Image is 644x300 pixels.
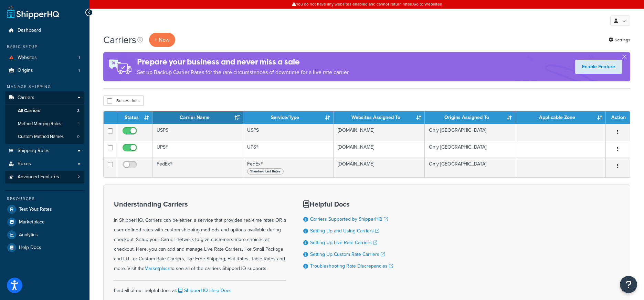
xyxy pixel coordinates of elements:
[18,95,34,101] span: Carriers
[152,124,243,141] td: USPS
[334,158,424,177] td: [DOMAIN_NAME]
[515,111,606,124] th: Applicable Zone: activate to sort column ascending
[5,216,84,228] a: Marketplace
[114,280,286,296] div: Find all of our helpful docs at:
[18,108,40,114] span: All Carriers
[77,108,80,114] span: 3
[609,35,630,45] a: Settings
[18,174,59,180] span: Advanced Features
[303,200,393,208] h3: Helpful Docs
[78,121,80,127] span: 1
[334,141,424,158] td: [DOMAIN_NAME]
[5,91,84,144] li: Carriers
[114,200,286,208] h3: Understanding Carriers
[310,262,393,270] a: Troubleshooting Rate Discrepancies
[177,287,232,294] a: ShipperHQ Help Docs
[18,148,50,154] span: Shipping Rules
[310,227,379,234] a: Setting Up and Using Carriers
[5,51,84,64] li: Websites
[413,1,442,7] a: Go to Websites
[5,104,84,117] li: All Carriers
[78,68,80,73] span: 1
[5,196,84,202] div: Resources
[5,118,84,130] a: Method Merging Rules 1
[137,68,350,77] p: Set up Backup Carrier Rates for the rare circumstances of downtime for a live rate carrier.
[425,141,515,158] td: Only [GEOGRAPHIC_DATA]
[5,84,84,90] div: Manage Shipping
[310,239,377,246] a: Setting Up Live Rate Carriers
[425,111,515,124] th: Origins Assigned To: activate to sort column ascending
[5,91,84,104] a: Carriers
[5,24,84,37] a: Dashboard
[18,121,61,127] span: Method Merging Rules
[152,158,243,177] td: FedEx®
[18,68,33,73] span: Origins
[19,232,38,238] span: Analytics
[5,229,84,241] a: Analytics
[7,5,59,19] a: ShipperHQ Home
[310,216,388,223] a: Carriers Supported by ShipperHQ
[117,111,152,124] th: Status: activate to sort column ascending
[5,44,84,50] div: Basic Setup
[243,158,334,177] td: FedEx®
[152,111,243,124] th: Carrier Name: activate to sort column ascending
[575,60,622,74] a: Enable Feature
[620,276,637,293] button: Open Resource Center
[78,55,80,61] span: 1
[152,141,243,158] td: UPS®
[5,241,84,254] a: Help Docs
[103,52,137,81] img: ad-rules-rateshop-fe6ec290ccb7230408bd80ed9643f0289d75e0ffd9eb532fc0e269fcd187b520.png
[334,111,424,124] th: Websites Assigned To: activate to sort column ascending
[5,158,84,170] a: Boxes
[310,251,385,258] a: Setting Up Custom Rate Carriers
[18,161,31,167] span: Boxes
[243,124,334,141] td: USPS
[606,111,630,124] th: Action
[18,55,37,61] span: Websites
[114,200,286,273] div: In ShipperHQ, Carriers can be either, a service that provides real-time rates OR a user-defined r...
[5,171,84,183] li: Advanced Features
[5,130,84,143] li: Custom Method Names
[77,174,80,180] span: 2
[425,124,515,141] td: Only [GEOGRAPHIC_DATA]
[5,171,84,183] a: Advanced Features 2
[77,134,80,140] span: 0
[19,207,52,212] span: Test Your Rates
[243,111,334,124] th: Service/Type: activate to sort column ascending
[5,118,84,130] li: Method Merging Rules
[19,219,45,225] span: Marketplace
[247,168,284,174] span: Standard List Rates
[5,130,84,143] a: Custom Method Names 0
[137,56,350,68] h4: Prepare your business and never miss a sale
[5,203,84,216] a: Test Your Rates
[5,144,84,157] a: Shipping Rules
[18,28,41,33] span: Dashboard
[18,134,64,140] span: Custom Method Names
[5,64,84,77] a: Origins 1
[19,245,41,251] span: Help Docs
[334,124,424,141] td: [DOMAIN_NAME]
[145,265,170,272] a: Marketplace
[5,64,84,77] li: Origins
[243,141,334,158] td: UPS®
[149,33,175,47] button: + New
[103,33,136,47] h1: Carriers
[5,51,84,64] a: Websites 1
[5,104,84,117] a: All Carriers 3
[425,158,515,177] td: Only [GEOGRAPHIC_DATA]
[103,96,144,106] button: Bulk Actions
